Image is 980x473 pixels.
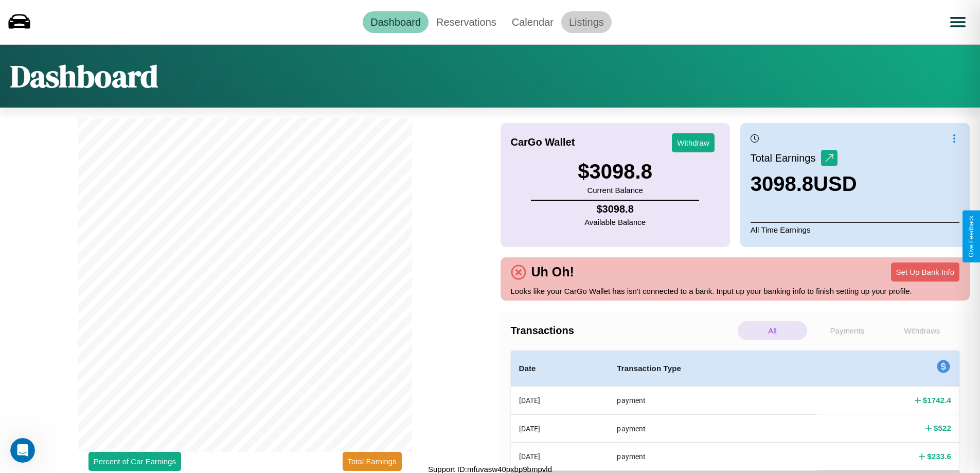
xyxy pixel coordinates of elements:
button: Withdraw [672,133,715,152]
th: [DATE] [511,443,609,470]
h4: $ 3098.8 [584,203,646,215]
button: Set Up Bank Info [891,262,959,282]
h1: Dashboard [10,55,158,97]
p: Withdraws [887,321,957,340]
h4: CarGo Wallet [511,136,575,148]
a: Dashboard [363,11,429,33]
button: Total Earnings [343,452,402,471]
h3: $ 3098.8 [578,160,652,183]
th: [DATE] [511,387,609,415]
h4: $ 522 [934,423,951,433]
p: All [738,321,807,340]
p: Available Balance [584,215,646,229]
h4: Transactions [511,325,735,337]
th: payment [609,443,817,470]
p: All Time Earnings [751,222,959,237]
h4: Uh Oh! [526,265,579,279]
th: payment [609,387,817,415]
p: Looks like your CarGo Wallet has isn't connected to a bank. Input up your banking info to finish ... [511,284,960,298]
th: [DATE] [511,414,609,442]
iframe: Intercom live chat [10,438,35,463]
h4: $ 233.6 [927,451,951,462]
a: Reservations [429,11,504,33]
p: Current Balance [578,183,652,197]
p: Total Earnings [751,149,821,167]
a: Calendar [504,11,561,33]
a: Listings [561,11,612,33]
button: Percent of Car Earnings [88,452,181,471]
h4: Date [519,362,601,375]
h4: Transaction Type [617,362,809,375]
div: Give Feedback [968,216,975,257]
p: Payments [812,321,882,340]
button: Open menu [943,8,972,37]
th: payment [609,414,817,442]
h3: 3098.8 USD [751,172,857,196]
h4: $ 1742.4 [923,395,951,406]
